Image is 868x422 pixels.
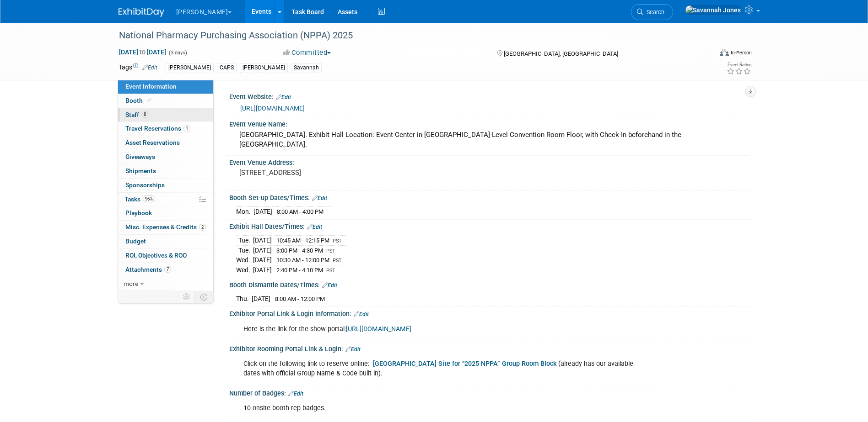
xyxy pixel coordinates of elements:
span: ROI, Objectives & ROO [125,252,187,259]
a: Edit [354,311,369,317]
div: Event Rating [727,63,751,67]
a: more [118,277,213,291]
span: to [138,48,147,56]
a: [URL][DOMAIN_NAME] [240,105,305,112]
div: Exhibitor Portal Link & Login Information: [229,307,750,319]
td: Personalize Event Tab Strip [179,291,195,303]
span: PST [333,258,342,264]
span: PST [326,248,335,254]
a: Tasks96% [118,193,213,206]
td: [DATE] [253,255,272,265]
div: Event Format [658,47,752,61]
span: Asset Reservations [125,139,180,146]
div: Booth Set-up Dates/Times: [229,191,750,203]
a: Edit [312,195,327,201]
td: Thu. [236,294,252,303]
span: [GEOGRAPHIC_DATA], [GEOGRAPHIC_DATA] [504,50,618,57]
td: Tags [119,63,157,73]
div: Event Venue Name: [229,117,750,129]
div: Number of Badges: [229,386,750,398]
div: Event Venue Address: [229,156,750,167]
span: 1 [183,125,190,132]
td: [DATE] [252,294,270,303]
span: PST [333,238,342,244]
span: Tasks [124,195,155,203]
a: Sponsorships [118,179,213,192]
div: [PERSON_NAME] [240,63,288,73]
div: Exhibitor Rooming Portal Link & Login: [229,342,750,354]
span: Event Information [125,83,177,90]
a: Staff8 [118,108,213,122]
a: Edit [276,94,291,100]
span: 8 [141,111,148,118]
a: Edit [345,346,361,353]
span: Attachments [125,266,171,273]
div: National Pharmacy Purchasing Association (NPPA) 2025 [116,27,698,44]
span: Giveaways [125,153,155,160]
img: Savannah Jones [685,5,741,15]
div: Event Website: [229,90,750,102]
div: [GEOGRAPHIC_DATA]. Exhibit Hall Location: Event Center in [GEOGRAPHIC_DATA]-Level Convention Room... [236,128,743,152]
td: [DATE] [253,265,272,274]
div: Savannah [291,63,322,73]
a: Giveaways [118,150,213,164]
span: 2 [199,224,206,231]
span: Staff [125,111,148,118]
span: Playbook [125,209,152,216]
img: Format-Inperson.png [720,49,729,56]
a: Edit [288,390,303,397]
img: ExhibitDay [119,8,164,17]
a: [URL][DOMAIN_NAME] [346,325,411,333]
span: Travel Reservations [125,125,190,132]
a: ROI, Objectives & ROO [118,249,213,263]
span: Search [643,9,664,16]
span: Sponsorships [125,181,165,189]
div: In-Person [730,49,752,56]
td: [DATE] [253,235,272,245]
a: Booth [118,94,213,108]
span: (3 days) [168,50,187,56]
a: Edit [142,64,157,71]
a: Misc. Expenses & Credits2 [118,221,213,234]
div: Here is the link for the show portal: [237,320,649,338]
a: Edit [322,282,337,289]
i: Booth reservation complete [147,98,151,103]
span: Misc. Expenses & Credits [125,223,206,231]
span: Booth [125,97,153,104]
a: Attachments7 [118,263,213,277]
span: more [124,280,138,287]
div: [PERSON_NAME] [166,63,214,73]
span: Shipments [125,167,156,174]
button: Committed [280,48,334,58]
span: 2:40 PM - 4:10 PM [276,267,323,274]
div: Click on the following link to reserve online: (already has our available dates with official Gro... [237,355,649,382]
td: Wed. [236,255,253,265]
span: 3:00 PM - 4:30 PM [276,247,323,254]
div: Booth Dismantle Dates/Times: [229,278,750,290]
pre: [STREET_ADDRESS] [239,169,436,177]
div: Exhibit Hall Dates/Times: [229,220,750,232]
a: [GEOGRAPHIC_DATA] Site for “2025 NPPA” Group Room Block [373,360,556,368]
span: 8:00 AM - 4:00 PM [277,208,323,215]
td: [DATE] [253,206,272,216]
a: Event Information [118,80,213,94]
td: Wed. [236,265,253,274]
div: 10 onsite booth rep badges. [237,399,649,417]
a: Asset Reservations [118,136,213,150]
span: 96% [143,195,155,202]
td: Tue. [236,245,253,255]
a: Playbook [118,206,213,220]
td: Mon. [236,206,253,216]
span: 10:45 AM - 12:15 PM [276,237,329,244]
span: [DATE] [DATE] [119,48,167,56]
span: 8:00 AM - 12:00 PM [275,295,325,302]
a: Travel Reservations1 [118,122,213,136]
td: Toggle Event Tabs [194,291,213,303]
a: Search [631,4,673,20]
span: Budget [125,237,146,245]
a: Shipments [118,164,213,178]
td: Tue. [236,235,253,245]
span: 10:30 AM - 12:00 PM [276,257,329,264]
a: Edit [307,224,322,230]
